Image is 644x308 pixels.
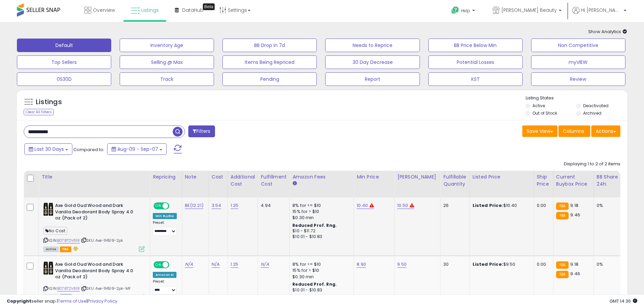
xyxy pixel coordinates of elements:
[43,261,53,275] img: 51F92iDXCtL._SL40_.jpg
[292,274,349,280] div: $0.30 min
[357,202,368,209] a: 10.40
[231,261,239,268] a: 1.25
[7,298,31,304] strong: Copyright
[428,39,523,52] button: BB Price Below Min
[397,261,407,268] a: 9.50
[397,173,437,181] div: [PERSON_NAME]
[501,7,557,14] span: [PERSON_NAME] Beauty
[446,1,482,22] a: Help
[563,128,584,135] span: Columns
[531,72,625,86] button: Review
[473,203,529,209] div: $10.40
[522,125,557,137] button: Save View
[222,72,317,86] button: Pending
[473,173,531,181] div: Listed Price
[428,55,523,69] button: Potential Losses
[556,173,591,188] div: Current Buybox Price
[583,110,601,116] label: Archived
[60,246,71,252] span: FBA
[597,261,619,267] div: 0%
[473,261,529,267] div: $9.50
[73,146,104,153] span: Compared to:
[185,202,204,209] a: BE(12.21)
[581,7,622,14] span: Hi [PERSON_NAME]
[537,203,548,209] div: 0.00
[185,261,193,268] a: N/A
[591,125,620,137] button: Actions
[292,173,351,181] div: Amazon Fees
[120,39,214,52] button: Inventory Age
[154,203,163,209] span: ON
[231,202,239,209] a: 1.25
[188,125,215,137] button: Filters
[357,261,366,268] a: 8.90
[292,181,296,187] small: Amazon Fees.
[153,213,177,219] div: Win BuyBox
[55,203,137,223] b: Axe Gold Oud Wood and Dark Vanilla Deodorant Body Spray 4.0 oz (Pack of 2)
[583,103,609,109] label: Deactivated
[168,203,179,209] span: OFF
[231,173,255,188] div: Additional Cost
[473,261,503,267] b: Listed Price:
[261,261,269,268] a: N/A
[588,28,627,35] span: Show Analytics
[558,125,590,137] button: Columns
[24,109,54,115] div: Clear All Filters
[532,103,545,109] label: Active
[325,39,420,52] button: Needs to Reprice
[212,173,225,181] div: Cost
[556,212,569,219] small: FBA
[451,6,459,15] i: Get Help
[222,55,317,69] button: Items Being Repriced
[153,220,177,236] div: Preset:
[117,146,158,152] span: Aug-09 - Sep-07
[537,173,550,188] div: Ship Price
[556,271,569,278] small: FBA
[17,55,111,69] button: Top Sellers
[597,173,621,188] div: BB Share 24h.
[182,7,204,14] span: DataHub
[55,261,137,282] b: Axe Gold Oud Wood and Dark Vanilla Deodorant Body Spray 4.0 oz (Pack of 2)
[43,294,59,300] span: All listings currently available for purchase on Amazon
[57,286,80,291] a: B078T2V61R
[93,7,115,14] span: Overview
[532,110,557,116] label: Out of Stock
[154,262,163,268] span: ON
[292,209,349,215] div: 15% for > $10
[81,238,123,243] span: | SKU: Axe-114519-2pk
[34,146,64,152] span: Last 30 Days
[292,222,337,228] b: Reduced Prof. Rng.
[261,203,284,209] div: 4.94
[610,298,637,304] span: 2025-10-8 14:36 GMT
[531,55,625,69] button: myVIEW
[71,246,78,251] i: hazardous material
[57,238,80,243] a: B078T2V61R
[564,161,620,167] div: Displaying 1 to 2 of 2 items
[428,72,523,86] button: KST
[556,203,569,210] small: FBA
[7,298,117,305] div: seller snap | |
[443,173,467,188] div: Fulfillable Quantity
[153,272,176,278] div: Amazon AI
[81,286,131,291] span: | SKU: Axe-114519-2pk-MF
[556,261,569,269] small: FBA
[107,143,167,155] button: Aug-09 - Sep-07
[292,267,349,274] div: 15% for > $10
[292,203,349,209] div: 8% for <= $10
[168,262,179,268] span: OFF
[24,143,72,155] button: Last 30 Days
[397,202,408,209] a: 10.50
[261,173,287,188] div: Fulfillment Cost
[36,97,62,107] h5: Listings
[60,294,72,300] span: FBM
[443,203,464,209] div: 26
[17,72,111,86] button: 0S30D
[153,279,177,294] div: Preset:
[473,202,503,209] b: Listed Price:
[153,173,179,181] div: Repricing
[292,228,349,234] div: $10 - $11.72
[537,261,548,267] div: 0.00
[325,72,420,86] button: Report
[325,55,420,69] button: 30 Day Decrease
[212,202,221,209] a: 3.54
